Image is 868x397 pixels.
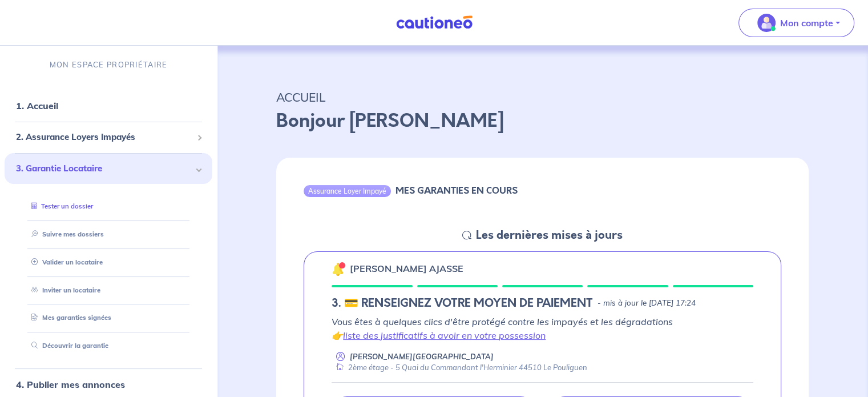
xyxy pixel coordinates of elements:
[350,351,494,362] p: [PERSON_NAME][GEOGRAPHIC_DATA]
[757,14,776,32] img: illu_account_valid_menu.svg
[27,286,100,294] a: Inviter un locataire
[27,314,111,322] a: Mes garanties signées
[16,379,125,390] a: 4. Publier mes annonces
[27,230,104,238] a: Suivre mes dossiers
[16,100,58,111] a: 1. Accueil
[476,228,623,242] h5: Les dernières mises à jours
[5,373,212,396] div: 4. Publier mes annonces
[395,185,518,196] h6: MES GARANTIES EN COURS
[350,262,463,275] p: [PERSON_NAME] AJASSE
[343,330,546,341] a: liste des justificatifs à avoir en votre possession
[18,225,199,244] div: Suivre mes dossiers
[597,298,696,309] p: - mis à jour le [DATE] 17:24
[332,362,587,373] div: 2ème étage - 5 Quai du Commandant l'Herminier 44510 Le Pouliguen
[16,162,192,175] span: 3. Garantie Locataire
[18,308,199,327] div: Mes garanties signées
[738,9,854,37] button: illu_account_valid_menu.svgMon compte
[391,15,477,30] img: Cautioneo
[27,342,108,350] a: Découvrir la garantie
[332,296,753,310] div: state: CHOOSE-BILLING, Context: NEW,NO-CERTIFICATE,ALONE,LESSOR-DOCUMENTS
[332,262,345,276] img: 🔔
[27,258,103,266] a: Valider un locataire
[780,16,833,30] p: Mon compte
[18,253,199,272] div: Valider un locataire
[332,296,593,310] h5: 3. 💳 RENSEIGNEZ VOTRE MOYEN DE PAIEMENT
[304,185,391,197] div: Assurance Loyer Impayé
[276,87,809,107] p: ACCUEIL
[50,59,167,70] p: MON ESPACE PROPRIÉTAIRE
[16,131,192,144] span: 2. Assurance Loyers Impayés
[332,315,753,342] p: Vous êtes à quelques clics d'être protégé contre les impayés et les dégradations 👉
[27,202,93,210] a: Tester un dossier
[18,336,199,355] div: Découvrir la garantie
[5,126,212,149] div: 2. Assurance Loyers Impayés
[5,94,212,117] div: 1. Accueil
[276,107,809,135] p: Bonjour [PERSON_NAME]
[5,153,212,185] div: 3. Garantie Locataire
[18,281,199,300] div: Inviter un locataire
[18,197,199,216] div: Tester un dossier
